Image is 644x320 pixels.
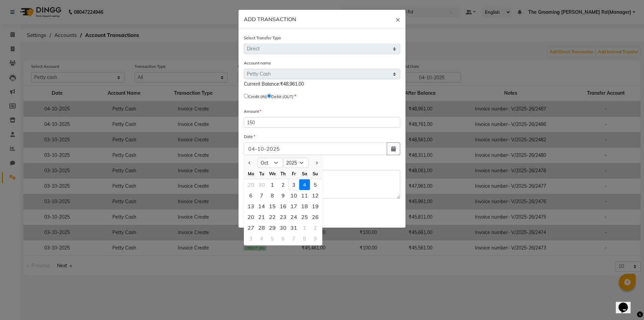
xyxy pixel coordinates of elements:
[278,233,288,244] div: 6
[299,190,310,201] div: Saturday, October 11, 2025
[246,179,256,190] div: 29
[299,222,310,233] div: Saturday, November 1, 2025
[246,222,256,233] div: 27
[267,222,278,233] div: Wednesday, October 29, 2025
[278,190,288,201] div: Thursday, October 9, 2025
[248,94,267,100] label: Credit (IN)
[310,201,321,212] div: Sunday, October 19, 2025
[278,233,288,244] div: Thursday, November 6, 2025
[310,168,321,179] div: Su
[310,222,321,233] div: 2
[246,233,256,244] div: 3
[244,81,304,87] span: Current Balance:₹48,961.00
[395,14,400,24] span: ×
[256,212,267,222] div: Tuesday, October 21, 2025
[247,157,253,168] button: Previous month
[267,222,278,233] div: 29
[310,212,321,222] div: Sunday, October 26, 2025
[278,179,288,190] div: 2
[267,179,278,190] div: 1
[256,201,267,212] div: 14
[310,190,321,201] div: 12
[256,179,267,190] div: Tuesday, September 30, 2025
[278,190,288,201] div: 9
[310,179,321,190] div: 5
[310,233,321,244] div: Sunday, November 9, 2025
[267,179,278,190] div: Wednesday, October 1, 2025
[256,233,267,244] div: 4
[299,233,310,244] div: Saturday, November 8, 2025
[299,201,310,212] div: Saturday, October 18, 2025
[288,233,299,244] div: Friday, November 7, 2025
[246,222,256,233] div: Monday, October 27, 2025
[278,201,288,212] div: 16
[299,222,310,233] div: 1
[278,212,288,222] div: 23
[267,212,278,222] div: 22
[244,108,261,115] label: Amount
[246,168,256,179] div: Mo
[310,190,321,201] div: Sunday, October 12, 2025
[288,212,299,222] div: 24
[256,179,267,190] div: 30
[310,233,321,244] div: 9
[267,233,278,244] div: 5
[299,179,310,190] div: Saturday, October 4, 2025
[288,168,299,179] div: Fr
[288,222,299,233] div: 31
[278,201,288,212] div: Thursday, October 16, 2025
[256,222,267,233] div: 28
[256,168,267,179] div: Tu
[246,201,256,212] div: Monday, October 13, 2025
[616,293,637,313] iframe: chat widget
[299,190,310,201] div: 11
[299,201,310,212] div: 18
[267,190,278,201] div: Wednesday, October 8, 2025
[246,233,256,244] div: Monday, November 3, 2025
[267,201,278,212] div: 15
[244,35,281,41] label: Select Transfer Type
[299,212,310,222] div: 25
[288,190,299,201] div: 10
[283,158,309,168] select: Select year
[288,233,299,244] div: 7
[246,190,256,201] div: Monday, October 6, 2025
[267,212,278,222] div: Wednesday, October 22, 2025
[310,222,321,233] div: Sunday, November 2, 2025
[267,233,278,244] div: Wednesday, November 5, 2025
[246,212,256,222] div: 20
[299,168,310,179] div: Sa
[299,233,310,244] div: 8
[256,201,267,212] div: Tuesday, October 14, 2025
[288,201,299,212] div: Friday, October 17, 2025
[278,212,288,222] div: Thursday, October 23, 2025
[244,15,296,23] h6: ADD TRANSACTION
[278,222,288,233] div: Thursday, October 30, 2025
[271,94,293,100] label: Debit (OUT)
[288,212,299,222] div: Friday, October 24, 2025
[256,190,267,201] div: 7
[278,168,288,179] div: Th
[314,157,319,168] button: Next month
[288,222,299,233] div: Friday, October 31, 2025
[258,158,283,168] select: Select month
[246,212,256,222] div: Monday, October 20, 2025
[278,179,288,190] div: Thursday, October 2, 2025
[310,201,321,212] div: 19
[288,190,299,201] div: Friday, October 10, 2025
[267,201,278,212] div: Wednesday, October 15, 2025
[310,212,321,222] div: 26
[244,60,271,66] label: Account name
[310,179,321,190] div: Sunday, October 5, 2025
[246,190,256,201] div: 6
[256,190,267,201] div: Tuesday, October 7, 2025
[390,10,406,29] button: Close
[267,168,278,179] div: We
[244,134,255,140] label: Date
[288,179,299,190] div: 3
[256,222,267,233] div: Tuesday, October 28, 2025
[288,201,299,212] div: 17
[246,179,256,190] div: Monday, September 29, 2025
[267,190,278,201] div: 8
[288,179,299,190] div: Friday, October 3, 2025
